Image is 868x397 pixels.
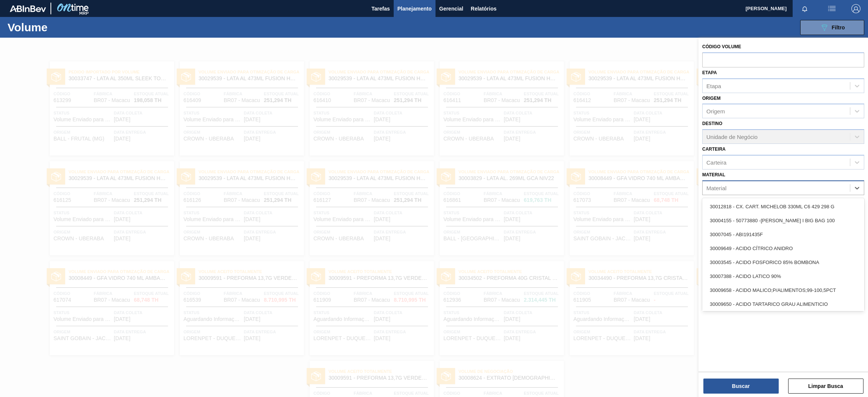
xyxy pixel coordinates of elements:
[439,4,463,13] span: Gerencial
[702,44,741,49] label: Código Volume
[371,4,390,13] span: Tarefas
[702,214,864,228] div: 30004155 - 50773880 -[PERSON_NAME] I BIG BAG 100
[702,228,864,241] div: 30007045 - ABI191435F
[702,297,864,311] div: 30009650 - ACIDO TARTARICO GRAU ALIMENTICIO
[706,108,725,115] div: Origem
[706,159,726,165] div: Carteira
[702,283,864,297] div: 30009658 - ACIDO MALICO;P/ALIMENTOS;99-100,5PCT
[702,241,864,255] div: 30009649 - ACIDO CÍTRICO ANIDRO
[702,121,722,126] label: Destino
[793,3,817,14] button: Notificações
[706,185,726,191] div: Material
[702,200,864,214] div: 30012818 - CX. CART. MICHELOB 330ML C6 429 298 G
[827,4,836,13] img: userActions
[702,147,726,152] label: Carteira
[702,70,717,75] label: Etapa
[8,23,123,32] h1: Volume
[706,82,721,89] div: Etapa
[702,255,864,269] div: 30003545 - ACIDO FOSFORICO 85% BOMBONA
[832,24,845,31] span: Filtro
[10,5,46,12] img: TNhmsLtSVTkK8tSr43FrP2fwEKptu5GPRR3wAAAABJRU5ErkJggg==
[702,96,721,101] label: Origem
[471,4,497,13] span: Relatórios
[851,4,860,13] img: Logout
[702,172,725,177] label: Material
[397,4,432,13] span: Planejamento
[702,269,864,283] div: 30007388 - ACIDO LATICO 90%
[800,20,864,35] button: Filtro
